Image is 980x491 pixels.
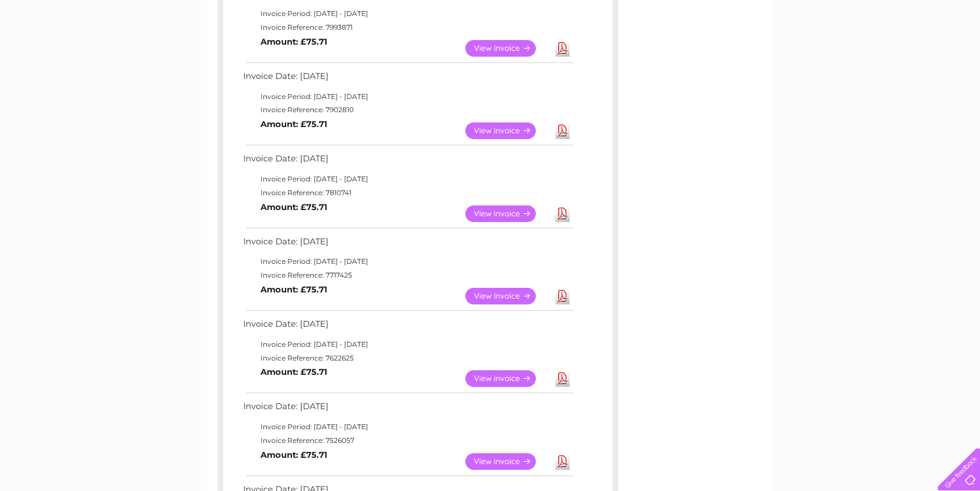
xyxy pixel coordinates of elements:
b: Amount: £75.71 [260,367,327,377]
img: logo.png [34,30,93,65]
a: View [465,40,550,57]
td: Invoice Reference: 7993871 [240,21,575,34]
td: Invoice Date: [DATE] [240,234,575,255]
a: Download [555,370,570,387]
td: Invoice Reference: 7810741 [240,186,575,200]
a: Energy [807,49,832,57]
td: Invoice Period: [DATE] - [DATE] [240,255,575,268]
a: Download [555,122,570,139]
div: Clear Business is a trading name of Verastar Limited (registered in [GEOGRAPHIC_DATA] No. 3667643... [220,6,761,56]
td: Invoice Period: [DATE] - [DATE] [240,338,575,351]
td: Invoice Date: [DATE] [240,151,575,172]
a: Download [555,288,570,304]
td: Invoice Period: [DATE] - [DATE] [240,420,575,434]
td: Invoice Period: [DATE] - [DATE] [240,90,575,104]
a: View [465,370,550,387]
b: Amount: £75.71 [260,450,327,460]
a: View [465,288,550,304]
b: Amount: £75.71 [260,202,327,212]
a: View [465,122,550,139]
a: 0333 014 3131 [764,6,843,20]
a: Contact [904,49,932,57]
a: Log out [942,49,969,57]
td: Invoice Reference: 7902810 [240,103,575,117]
a: Water [779,49,800,57]
td: Invoice Period: [DATE] - [DATE] [240,172,575,186]
a: Blog [880,49,897,57]
b: Amount: £75.71 [260,284,327,295]
td: Invoice Reference: 7622625 [240,351,575,365]
b: Amount: £75.71 [260,37,327,47]
td: Invoice Reference: 7717425 [240,268,575,282]
a: Telecoms [839,49,874,57]
td: Invoice Date: [DATE] [240,69,575,90]
td: Invoice Period: [DATE] - [DATE] [240,7,575,21]
a: View [465,205,550,222]
a: Download [555,453,570,470]
td: Invoice Date: [DATE] [240,399,575,420]
td: Invoice Reference: 7526057 [240,434,575,448]
a: Download [555,40,570,57]
a: View [465,453,550,470]
td: Invoice Date: [DATE] [240,316,575,338]
a: Download [555,205,570,222]
b: Amount: £75.71 [260,119,327,129]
